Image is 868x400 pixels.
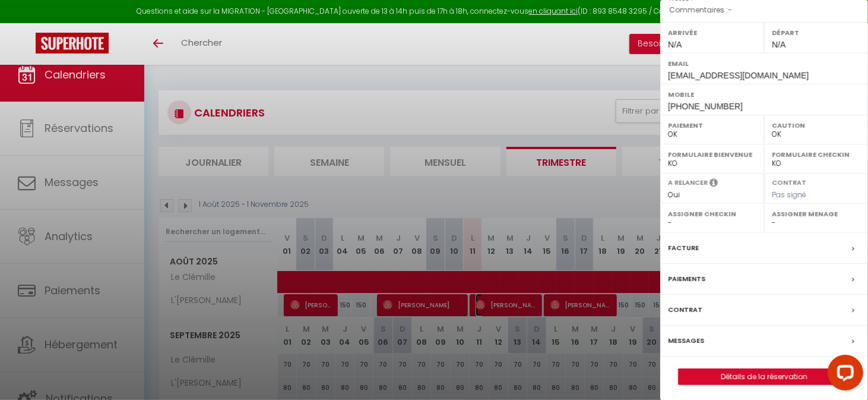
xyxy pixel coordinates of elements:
i: Sélectionner OUI si vous souhaiter envoyer les séquences de messages post-checkout [709,178,718,191]
label: Facture [668,242,699,254]
label: Paiement [668,119,756,131]
button: Détails de la réservation [678,368,850,385]
label: Arrivée [668,27,756,39]
span: Pas signé [772,190,806,200]
label: Email [668,58,860,70]
label: Assigner Menage [772,208,860,220]
p: Commentaires : [669,4,859,16]
label: Contrat [668,304,702,316]
label: Paiements [668,273,705,285]
label: Caution [772,119,860,131]
span: [PHONE_NUMBER] [668,102,743,111]
span: N/A [668,40,682,49]
label: Contrat [772,178,806,185]
label: Formulaire Checkin [772,149,860,160]
label: Formulaire Bienvenue [668,149,756,160]
label: Départ [772,27,860,39]
span: [EMAIL_ADDRESS][DOMAIN_NAME] [668,71,809,80]
iframe: LiveChat chat widget [818,350,868,400]
label: Messages [668,335,704,347]
span: N/A [772,40,785,49]
a: Détails de la réservation [679,369,850,385]
label: Mobile [668,89,860,100]
label: A relancer [668,178,708,188]
label: Assigner Checkin [668,208,756,220]
span: - [728,5,732,15]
